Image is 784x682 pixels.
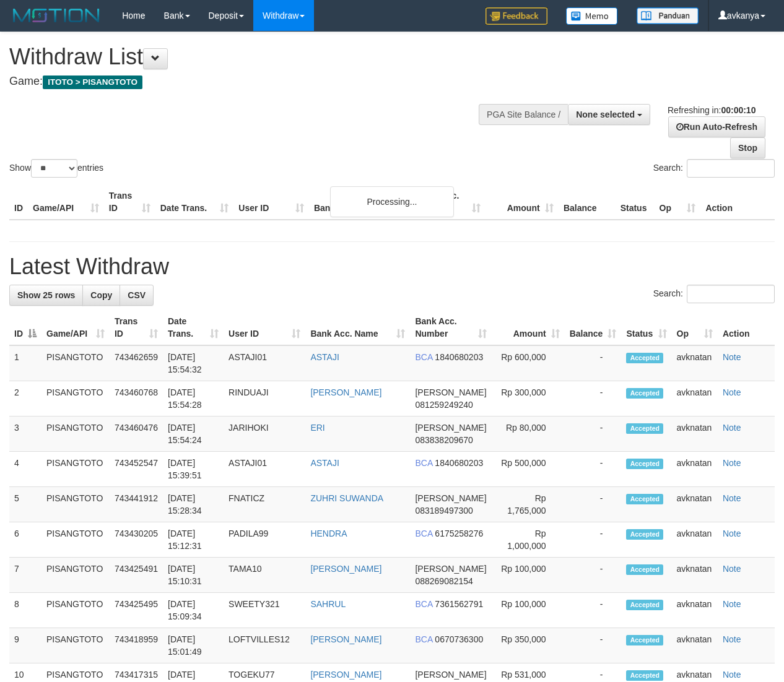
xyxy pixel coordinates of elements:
img: panduan.png [637,7,699,24]
td: avknatan [672,593,718,628]
td: [DATE] 15:12:31 [163,522,224,558]
td: FNATICZ [224,487,305,522]
td: [DATE] 15:10:31 [163,558,224,593]
td: PISANGTOTO [41,452,110,487]
td: PISANGTOTO [41,522,110,558]
span: Copy 088269082154 to clipboard [415,576,473,586]
td: Rp 350,000 [492,628,564,663]
th: Action [700,184,775,220]
td: Rp 300,000 [492,381,564,417]
td: [DATE] 15:09:34 [163,593,224,628]
td: Rp 600,000 [492,345,564,381]
td: 5 [9,487,41,522]
td: 1 [9,345,41,381]
th: Trans ID [104,184,155,220]
th: Status [616,184,655,220]
a: [PERSON_NAME] [310,564,381,574]
span: Copy 0670736300 to clipboard [435,634,483,644]
span: [PERSON_NAME] [415,423,486,433]
a: Note [723,634,741,644]
td: 743462659 [110,345,163,381]
td: PISANGTOTO [41,593,110,628]
th: Trans ID: activate to sort column ascending [110,310,163,345]
th: Op [655,184,701,220]
td: [DATE] 15:39:51 [163,452,224,487]
span: Accepted [626,388,663,399]
label: Search: [653,285,775,303]
td: 6 [9,522,41,558]
a: Note [723,493,741,503]
th: Date Trans. [155,184,234,220]
td: - [565,487,622,522]
th: Bank Acc. Name [309,184,412,220]
td: 8 [9,593,41,628]
strong: 00:00:10 [721,105,756,115]
a: Run Auto-Refresh [668,116,765,137]
th: Amount [486,184,559,220]
td: 4 [9,452,41,487]
td: - [565,452,622,487]
td: 743460768 [110,381,163,417]
span: BCA [415,458,432,468]
td: ASTAJI01 [224,345,305,381]
a: ZUHRI SUWANDA [310,493,383,503]
td: [DATE] 15:01:49 [163,628,224,663]
td: avknatan [672,381,718,417]
td: [DATE] 15:54:32 [163,345,224,381]
td: PISANGTOTO [41,381,110,417]
span: Accepted [626,459,663,469]
span: Accepted [626,564,663,575]
th: User ID: activate to sort column ascending [224,310,305,345]
td: 743418959 [110,628,163,663]
th: ID [9,184,28,220]
a: [PERSON_NAME] [310,670,381,680]
td: - [565,345,622,381]
a: Note [723,564,741,574]
span: Accepted [626,635,663,645]
span: [PERSON_NAME] [415,387,486,397]
td: 743441912 [110,487,163,522]
th: Balance: activate to sort column ascending [565,310,622,345]
td: [DATE] 15:28:34 [163,487,224,522]
td: 743452547 [110,452,163,487]
span: [PERSON_NAME] [415,493,486,503]
span: Accepted [626,529,663,540]
td: SWEETY321 [224,593,305,628]
td: - [565,558,622,593]
h1: Latest Withdraw [9,254,775,279]
td: Rp 80,000 [492,417,564,452]
span: Copy [90,290,112,300]
td: TAMA10 [224,558,305,593]
span: Copy 1840680203 to clipboard [435,458,483,468]
img: MOTION_logo.png [9,6,103,25]
th: Op: activate to sort column ascending [672,310,718,345]
a: Stop [730,137,765,158]
th: ID: activate to sort column descending [9,310,41,345]
td: 2 [9,381,41,417]
th: Status: activate to sort column ascending [621,310,671,345]
td: avknatan [672,417,718,452]
h4: Game: [9,76,510,88]
td: 3 [9,417,41,452]
span: [PERSON_NAME] [415,564,486,574]
td: Rp 1,765,000 [492,487,564,522]
td: avknatan [672,452,718,487]
span: Copy 081259249240 to clipboard [415,400,473,410]
label: Show entries [9,159,103,178]
a: ASTAJI [310,352,339,362]
td: - [565,381,622,417]
a: HENDRA [310,529,347,538]
a: Note [723,599,741,609]
h1: Withdraw List [9,45,510,69]
td: ASTAJI01 [224,452,305,487]
span: Copy 083838209670 to clipboard [415,435,473,445]
a: Copy [82,285,120,306]
span: Copy 6175258276 to clipboard [435,529,483,538]
td: PISANGTOTO [41,628,110,663]
span: None selected [576,110,635,119]
span: Accepted [626,600,663,610]
td: 743430205 [110,522,163,558]
th: Date Trans.: activate to sort column ascending [163,310,224,345]
td: 7 [9,558,41,593]
label: Search: [653,159,775,178]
